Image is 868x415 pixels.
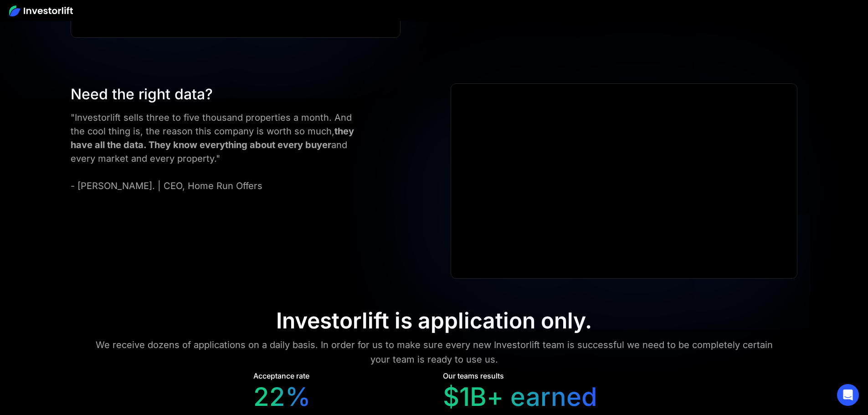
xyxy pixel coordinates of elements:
[443,370,504,381] div: Our teams results
[71,126,354,150] strong: they have all the data. They know everything about every buyer
[87,338,781,367] div: We receive dozens of applications on a daily basis. In order for us to make sure every new Invest...
[276,307,592,334] div: Investorlift is application only.
[451,84,796,279] iframe: Ryan Pineda | Testimonial
[71,111,368,193] div: "Investorlift sells three to five thousand properties a month. And the cool thing is, the reason ...
[443,382,597,412] div: $1B+ earned
[253,382,311,412] div: 22%
[253,370,309,381] div: Acceptance rate
[71,83,368,105] div: Need the right data?
[837,384,859,406] div: Open Intercom Messenger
